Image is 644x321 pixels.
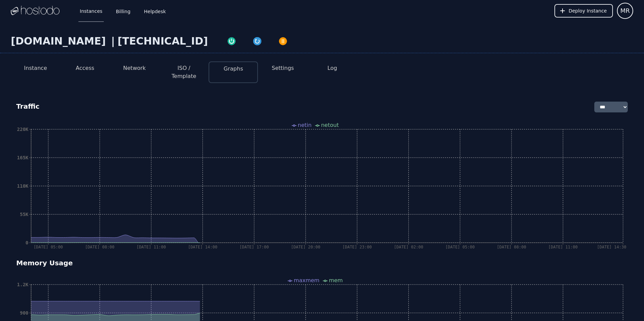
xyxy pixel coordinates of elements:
[76,64,94,72] button: Access
[244,35,270,46] button: Restart
[11,96,45,118] div: Traffic
[17,127,28,132] tspan: 220K
[118,35,208,47] div: [TECHNICAL_ID]
[253,36,262,46] img: Restart
[272,64,294,72] button: Settings
[278,36,288,46] img: Power Off
[17,183,28,189] tspan: 110K
[445,245,475,249] tspan: [DATE] 05:00
[239,245,269,249] tspan: [DATE] 17:00
[24,64,47,72] button: Instance
[294,277,319,284] span: maxmem
[497,245,526,249] tspan: [DATE] 08:00
[11,35,109,47] div: [DOMAIN_NAME]
[11,6,59,16] img: Logo
[227,36,236,46] img: Power On
[20,212,29,217] tspan: 55K
[11,253,633,273] div: Memory Usage
[569,7,607,14] span: Deploy Instance
[188,245,217,249] tspan: [DATE] 14:00
[85,245,115,249] tspan: [DATE] 08:00
[321,122,339,128] span: netout
[123,64,146,72] button: Network
[620,6,630,16] span: MR
[165,64,203,80] button: ISO / Template
[26,240,28,245] tspan: 0
[548,245,578,249] tspan: [DATE] 11:00
[219,35,244,46] button: Power On
[597,245,626,249] tspan: [DATE] 14:30
[109,35,118,47] div: |
[298,122,312,128] span: netin
[342,245,372,249] tspan: [DATE] 23:00
[33,245,63,249] tspan: [DATE] 05:00
[291,245,320,249] tspan: [DATE] 20:00
[617,3,633,19] button: User menu
[20,310,28,316] tspan: 900
[137,245,166,249] tspan: [DATE] 11:00
[394,245,423,249] tspan: [DATE] 02:00
[328,64,337,72] button: Log
[329,277,343,284] span: mem
[270,35,296,46] button: Power Off
[17,155,28,160] tspan: 165K
[554,4,613,18] button: Deploy Instance
[224,65,243,73] button: Graphs
[17,282,28,287] tspan: 1.2K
